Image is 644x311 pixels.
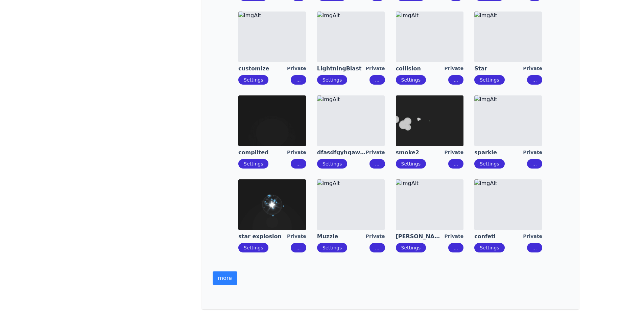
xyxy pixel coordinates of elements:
a: Settings [323,77,342,83]
a: Settings [480,161,499,166]
a: Settings [244,245,263,250]
a: Muzzle [317,233,366,240]
button: Settings [238,159,268,169]
a: Settings [401,77,421,83]
a: collision [396,65,445,72]
a: Settings [401,161,421,166]
button: ... [291,243,306,252]
img: imgAlt [238,95,306,146]
button: more [213,271,237,285]
a: customize [238,65,287,72]
button: Settings [396,159,426,169]
img: imgAlt [317,179,385,230]
img: imgAlt [474,12,542,62]
button: ... [527,159,542,169]
button: ... [527,243,542,252]
button: ... [369,75,385,85]
div: Private [287,65,306,72]
a: Settings [323,161,342,166]
button: Settings [238,243,268,252]
button: ... [369,243,385,252]
div: Private [366,149,385,156]
button: Settings [474,159,504,169]
img: imgAlt [396,179,463,230]
img: imgAlt [474,95,542,146]
a: LightningBlast [317,65,366,72]
a: Settings [323,245,342,250]
a: confeti [474,233,523,240]
a: Settings [244,161,263,166]
a: smoke2 [396,149,445,156]
button: ... [369,159,385,169]
button: ... [448,243,463,252]
a: star explosion [238,233,287,240]
button: Settings [396,75,426,85]
button: Settings [238,75,268,85]
div: Private [445,65,464,72]
div: Private [445,149,464,156]
button: ... [291,75,306,85]
a: sparkle [474,149,523,156]
img: imgAlt [396,12,463,62]
a: dfasdfgyhqawejerjqw [317,149,366,156]
img: imgAlt [474,179,542,230]
a: complited [238,149,287,156]
div: Private [287,233,306,240]
img: imgAlt [317,12,385,62]
button: ... [448,159,463,169]
a: Settings [480,245,499,250]
img: imgAlt [317,95,385,146]
button: ... [527,75,542,85]
div: Private [523,149,542,156]
a: Settings [244,77,263,83]
div: Private [523,233,542,240]
a: [PERSON_NAME] turn [396,233,445,240]
div: Private [366,65,385,72]
img: imgAlt [238,179,306,230]
button: Settings [317,75,347,85]
a: Settings [480,77,499,83]
div: Private [366,233,385,240]
button: Settings [396,243,426,252]
button: Settings [474,243,504,252]
button: Settings [317,159,347,169]
a: Star [474,65,523,72]
div: Private [523,65,542,72]
button: ... [448,75,463,85]
div: Private [445,233,464,240]
a: Settings [401,245,421,250]
img: imgAlt [238,12,306,62]
button: ... [291,159,306,169]
button: Settings [474,75,504,85]
div: Private [287,149,306,156]
img: imgAlt [396,95,463,146]
button: Settings [317,243,347,252]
